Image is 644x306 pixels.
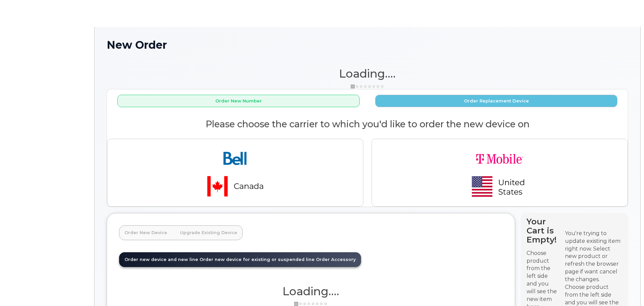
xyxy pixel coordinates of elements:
[117,95,360,107] button: Order New Number
[175,225,243,240] a: Upgrade Existing Device
[565,230,622,283] div: You're trying to update existing item right now. Select new product or refresh the browser page i...
[107,119,628,129] h2: Please choose the carrier to which you'd like to order the new device on
[316,257,356,262] span: Order Accessory
[107,39,628,51] h1: New Order
[527,217,559,244] h4: Your Cart is Empty!
[351,84,384,89] img: ajax-loader-3a6953c30dc77f0bf724df975f13086db4f4c1262e45940f03d1251963f1bf2e.gif
[375,95,617,107] button: Order Replacement Device
[124,257,198,262] span: Order new device and new line
[188,144,282,201] img: bell-18aeeabaf521bd2b78f928a02ee3b89e57356879d39bd386a17a7cccf8069aed.png
[107,68,628,80] h1: Loading....
[119,225,173,240] a: Order New Device
[453,144,547,201] img: t-mobile-78392d334a420d5b7f0e63d4fa81f6287a21d394dc80d677554bb55bbab1186f.png
[200,257,315,262] span: Order new device for existing or suspended line
[119,285,503,297] h1: Loading....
